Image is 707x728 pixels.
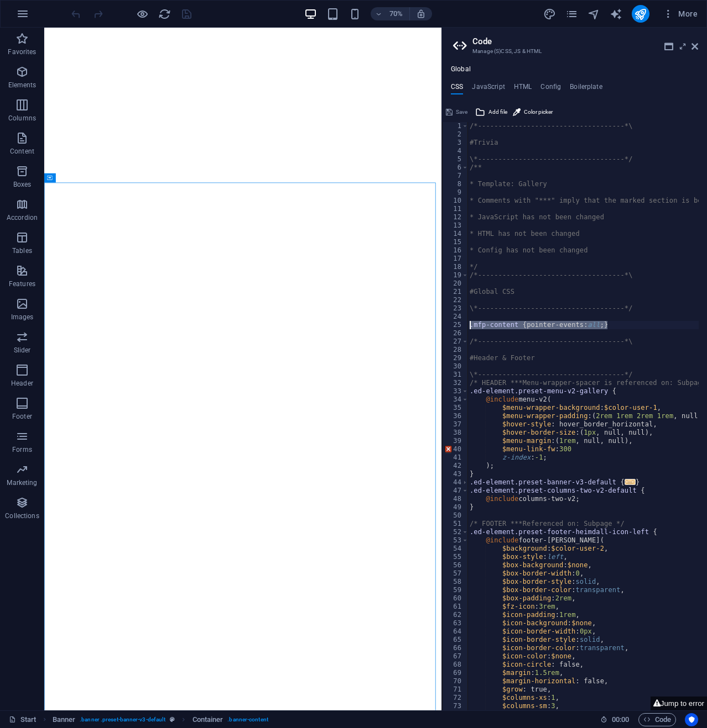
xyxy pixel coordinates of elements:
span: 00 00 [612,713,629,726]
i: Navigator [588,8,600,20]
p: Collections [5,511,39,520]
p: Slider [14,346,31,355]
h4: JavaScript [472,83,505,95]
button: design [543,7,557,20]
h6: 70% [387,7,405,20]
button: text_generator [610,7,623,20]
p: Columns [8,114,36,123]
div: 19 [443,271,469,279]
div: 71 [443,685,469,694]
h2: Code [472,36,698,46]
div: 13 [443,221,469,230]
div: 37 [443,420,469,429]
p: Tables [12,246,32,255]
div: 6 [443,163,469,172]
div: 8 [443,180,469,188]
div: 2 [443,130,469,139]
div: 64 [443,627,469,636]
button: reload [158,7,171,20]
button: pages [565,7,579,20]
div: 29 [443,354,469,362]
i: Publish [634,8,647,20]
div: 42 [443,462,469,470]
span: Click to select. Double-click to edit [53,713,76,726]
div: 17 [443,255,469,263]
div: 44 [443,478,469,487]
button: Usercentrics [685,713,698,726]
div: 67 [443,652,469,661]
div: 40 [443,445,469,453]
div: 61 [443,603,469,611]
div: 49 [443,503,469,511]
i: On resize automatically adjust zoom level to fit chosen device. [416,9,426,19]
h4: Boilerplate [570,83,602,95]
span: Add file [488,105,507,119]
div: 33 [443,387,469,395]
div: 11 [443,205,469,213]
div: 52 [443,528,469,536]
nav: breadcrumb [53,713,268,726]
div: 3 [443,139,469,147]
div: 70 [443,677,469,685]
button: publish [632,5,649,23]
div: 48 [443,495,469,503]
div: 60 [443,594,469,603]
a: Click to cancel selection. Double-click to open Pages [9,713,37,726]
div: 55 [443,553,469,561]
i: AI Writer [610,8,622,20]
p: Footer [12,412,32,421]
div: 36 [443,412,469,420]
div: 15 [443,238,469,246]
div: 32 [443,379,469,387]
span: ... [625,479,636,485]
div: 22 [443,296,469,304]
span: . banner .preset-banner-v3-default [80,713,165,726]
div: 59 [443,586,469,594]
div: 47 [443,487,469,495]
div: 7 [443,172,469,180]
div: 18 [443,263,469,271]
div: 31 [443,371,469,379]
div: 35 [443,404,469,412]
div: 68 [443,661,469,669]
div: 73 [443,702,469,710]
div: 66 [443,644,469,652]
div: 23 [443,304,469,313]
p: Elements [8,81,37,89]
div: 50 [443,511,469,520]
h4: Config [540,83,561,95]
i: Design (Ctrl+Alt+Y) [543,8,556,20]
p: Marketing [7,478,37,487]
span: More [663,8,698,19]
div: 10 [443,197,469,205]
h4: HTML [514,83,532,95]
button: Add file [474,105,509,119]
i: Pages (Ctrl+Alt+S) [565,8,578,20]
div: 1 [443,122,469,130]
p: Boxes [13,180,32,189]
div: 16 [443,246,469,255]
div: 20 [443,279,469,288]
div: 39 [443,437,469,445]
i: This element is a customizable preset [170,716,175,722]
button: 70% [371,7,410,20]
div: 58 [443,578,469,586]
div: 43 [443,470,469,478]
p: Accordion [7,213,38,222]
span: Code [643,713,671,726]
div: 72 [443,694,469,702]
div: 51 [443,520,469,528]
div: 65 [443,636,469,644]
div: 30 [443,362,469,371]
button: More [658,5,702,23]
p: Content [10,147,34,156]
div: 54 [443,545,469,553]
div: 25 [443,321,469,329]
p: Header [11,379,33,388]
div: 34 [443,395,469,404]
h4: CSS [451,83,463,95]
div: 38 [443,429,469,437]
div: 63 [443,619,469,627]
div: 57 [443,569,469,578]
div: 9 [443,188,469,197]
